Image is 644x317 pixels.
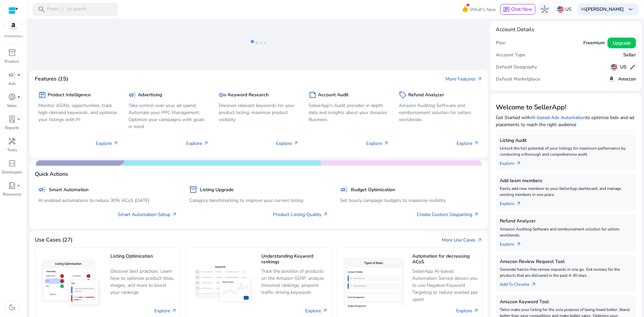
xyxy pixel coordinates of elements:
[35,237,72,243] h4: Use Cases (27)
[500,178,632,184] h5: Add team members
[200,187,234,193] h5: Listing Upgrade
[7,147,17,153] p: Tools
[511,6,532,12] span: Chat Now
[8,49,16,57] span: inventory_2
[8,159,16,167] span: code_blocks
[8,181,16,190] span: book_4
[340,186,348,194] span: campaign
[500,266,632,278] p: Generate hassle-free review requests in one go. Get reviews for the products that are delivered i...
[47,6,87,13] p: Press to search
[581,7,624,12] p: Hi
[4,34,23,39] p: Marketplace
[8,71,16,79] span: campaign
[586,6,624,12] b: [PERSON_NAME]
[474,141,479,146] span: arrow_outward
[3,191,21,197] p: Resources
[7,103,17,109] p: Sales
[17,118,20,120] span: fiber_manual_record
[500,4,535,15] button: chatChat Now
[38,197,177,204] p: AI enabled automations to reduce 30% ACoS [DATE]
[496,52,525,58] h5: Account Type
[323,212,328,217] span: arrow_outward
[500,198,527,207] a: Explorearrow_outward
[273,211,328,218] a: Product Listing Quality
[496,27,534,33] h4: Account Details
[261,268,328,296] p: Track the position of products on the Amazon SERP, analyze historical rankings, pinpoint traffic-...
[457,140,479,147] p: Explore
[477,237,482,243] span: arrow_outward
[477,76,482,82] span: arrow_outward
[500,138,632,144] h5: Listing Audit
[470,4,496,15] span: What's New
[516,201,521,206] span: arrow_outward
[96,140,118,147] p: Explore
[351,187,395,193] h5: Budget Optimization
[412,254,479,265] h5: Automation for decreasing ACoS
[186,140,209,147] p: Explore
[5,125,19,131] p: Reports
[38,186,46,194] span: campaign
[611,64,618,70] img: us.svg
[305,307,328,314] a: Explore
[17,73,20,76] span: fiber_manual_record
[322,308,328,313] span: arrow_outward
[503,6,510,13] span: chat
[219,91,227,99] span: key
[538,3,551,16] button: hub
[49,187,89,193] h5: Smart Automation
[35,171,68,177] h4: Quick Actions
[189,197,328,204] p: Category benchmarking to improve your current listing
[261,254,328,265] h5: Understanding Keyword rankings
[607,38,636,48] button: Upgrade
[618,76,636,82] h5: Amazon
[474,212,479,217] span: arrow_outward
[516,161,521,166] span: arrow_outward
[171,308,177,313] span: arrow_outward
[613,40,631,47] span: Upgrade
[500,259,632,265] h5: Amazon Review Request Tool
[496,76,540,82] h5: Default Marketplace
[113,141,118,146] span: arrow_outward
[473,308,479,313] span: arrow_outward
[399,91,407,99] span: sell
[8,93,16,101] span: donut_small
[623,52,636,58] h5: Seller
[17,184,20,187] span: fiber_manual_record
[38,91,46,99] span: package
[8,115,16,123] span: lab_profile
[531,282,536,287] span: arrow_outward
[48,92,91,98] h5: Product Intelligence
[309,91,317,99] span: summarize
[138,92,162,98] h5: Advertising
[128,91,137,99] span: campaign
[629,64,636,70] span: edit
[412,268,479,303] p: SellerApp AI-based Automation Service allows you to use Negative Keyword Targeting to reduce wast...
[172,212,177,217] span: arrow_outward
[627,5,635,13] span: keyboard_arrow_down
[366,140,389,147] p: Explore
[35,76,68,82] h4: Features (15)
[408,92,444,98] h5: Refund Analyzer
[500,226,632,238] p: Amazon Auditing Software and reimbursement solution for sellers worldwide.
[456,307,479,314] a: Explore
[38,5,46,13] span: search
[309,102,389,123] p: SellerApp's Audit provides in depth data and insights about your Amazon Business.
[110,268,177,296] p: Discover best practices, Learn how to optimize product titles, images, and more to boost your ran...
[445,75,482,83] a: More Featuresarrow_outward
[8,303,16,311] span: dark_mode
[318,92,348,98] h5: Account Audit
[500,299,632,305] h5: Amazon Keyword Tool
[293,141,299,146] span: arrow_outward
[399,102,479,123] p: Amazon Auditing Software and reimbursement solution for sellers worldwide.
[500,186,632,198] p: Easily add new members to your SellerApp dashboard, and manage existing members in one place
[583,40,605,46] h5: Freemium
[276,140,299,147] p: Explore
[496,103,636,111] h3: Welcome to SellerApp!
[17,96,20,98] span: fiber_manual_record
[500,218,632,224] h5: Refund Analyzer
[189,186,197,194] span: inventory_2
[38,102,118,123] p: Monitor ASINs, opportunities, track high-demand keywords, and optimize your listings with PI
[500,278,542,288] a: Add To Chrome
[500,157,527,167] a: Explorearrow_outward
[496,40,505,46] h5: Plan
